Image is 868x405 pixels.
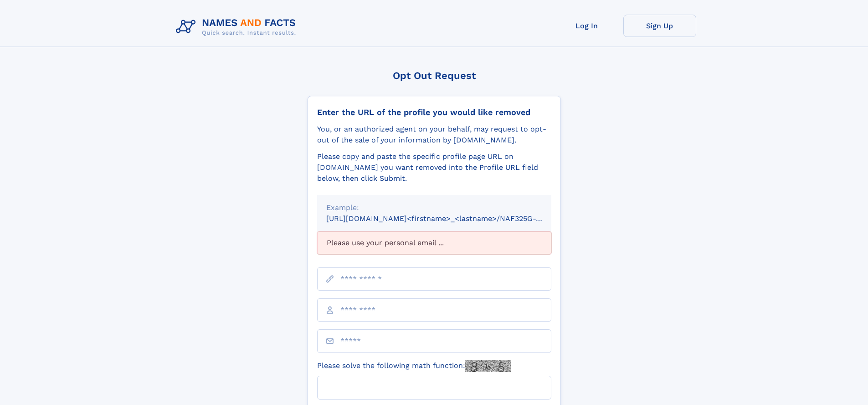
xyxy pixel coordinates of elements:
div: Enter the URL of the profile you would like removed [317,107,551,117]
small: [URL][DOMAIN_NAME]<firstname>_<lastname>/NAF325G-xxxxxxxx [326,214,569,223]
div: Please copy and paste the specific profile page URL on [DOMAIN_NAME] you want removed into the Pr... [317,151,551,184]
img: Logo Names and Facts [172,15,303,39]
a: Log In [550,15,623,37]
div: Example: [326,202,542,213]
div: Please use your personal email ... [317,231,551,254]
div: Opt Out Request [308,70,561,81]
label: Please solve the following math function: [317,360,511,372]
div: You, or an authorized agent on your behalf, may request to opt-out of the sale of your informatio... [317,124,551,146]
a: Sign Up [623,15,696,37]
